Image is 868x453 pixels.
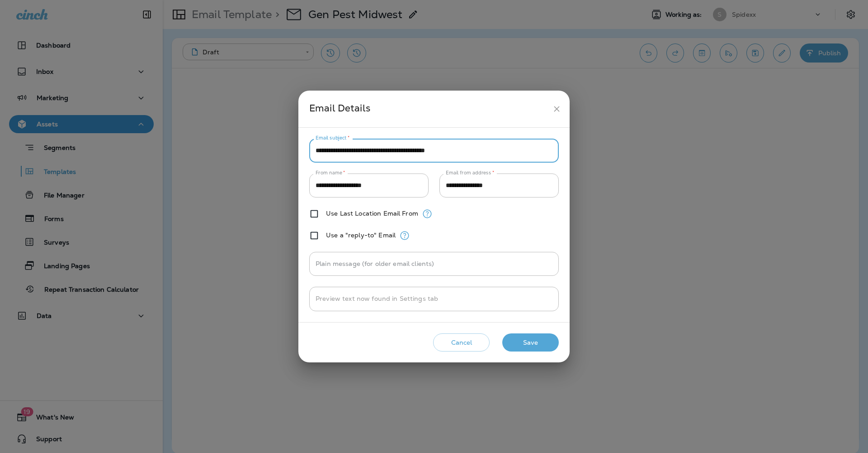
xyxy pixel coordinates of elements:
label: Use a "reply-to" Email [326,231,396,239]
label: Email subject [316,135,350,141]
label: Use Last Location Email From [326,210,418,217]
div: Email Details [309,101,548,117]
button: close [548,101,565,117]
label: Email from address [446,169,494,176]
button: Cancel [433,333,490,352]
button: Save [502,333,559,352]
label: From name [316,169,345,176]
